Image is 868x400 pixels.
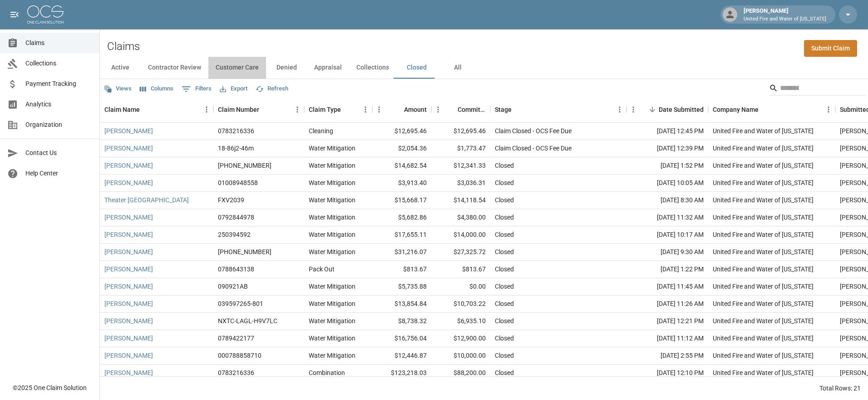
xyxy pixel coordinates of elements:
[626,123,708,140] div: [DATE] 12:45 PM
[626,140,708,157] div: [DATE] 12:39 PM
[25,100,92,109] span: Analytics
[100,97,213,122] div: Claim Name
[822,103,835,116] button: Menu
[309,195,355,205] div: Water Mitigation
[104,265,153,274] a: [PERSON_NAME]
[218,351,261,360] div: 000788858710
[372,103,386,116] button: Menu
[495,368,514,377] div: Closed
[309,144,355,153] div: Water Mitigation
[104,97,140,122] div: Claim Name
[104,213,153,222] a: [PERSON_NAME]
[431,140,490,157] div: $1,773.47
[626,244,708,261] div: [DATE] 9:30 AM
[713,230,814,239] div: United Fire and Water of Louisiana
[218,97,259,122] div: Claim Number
[713,126,814,135] div: United Fire and Water of Louisiana
[512,103,524,116] button: Sort
[25,38,92,48] span: Claims
[744,15,826,23] p: United Fire and Water of [US_STATE]
[107,40,140,53] h2: Claims
[495,299,514,308] div: Closed
[218,282,248,291] div: 090921AB
[253,82,291,96] button: Refresh
[495,213,514,222] div: Closed
[213,97,304,122] div: Claim Number
[309,97,341,122] div: Claim Type
[25,120,92,130] span: Organization
[5,5,24,24] button: open drawer
[372,244,431,261] div: $31,216.07
[804,40,857,57] a: Submit Claim
[349,57,396,79] button: Collections
[490,97,626,122] div: Stage
[819,384,861,393] div: Total Rows: 21
[309,299,355,308] div: Water Mitigation
[713,265,814,274] div: United Fire and Water of Louisiana
[431,347,490,365] div: $10,000.00
[713,334,814,343] div: United Fire and Water of Louisiana
[104,351,153,360] a: [PERSON_NAME]
[218,213,254,222] div: 0792844978
[713,213,814,222] div: United Fire and Water of Louisiana
[431,123,490,140] div: $12,695.46
[104,126,153,135] a: [PERSON_NAME]
[396,57,437,79] button: Closed
[259,103,272,116] button: Sort
[445,103,458,116] button: Sort
[309,126,333,135] div: Cleaning
[309,351,355,360] div: Water Mitigation
[309,178,355,187] div: Water Mitigation
[25,59,92,68] span: Collections
[309,230,355,239] div: Water Mitigation
[458,97,486,122] div: Committed Amount
[404,97,427,122] div: Amount
[372,295,431,313] div: $13,854.84
[713,299,814,308] div: United Fire and Water of Louisiana
[431,103,445,116] button: Menu
[495,97,512,122] div: Stage
[218,144,254,153] div: 18-86j2-46m
[626,226,708,244] div: [DATE] 10:17 AM
[495,334,514,343] div: Closed
[291,103,304,116] button: Menu
[495,265,514,274] div: Closed
[708,97,835,122] div: Company Name
[25,169,92,178] span: Help Center
[138,82,176,96] button: Select columns
[309,247,355,256] div: Water Mitigation
[495,126,572,135] div: Claim Closed - OCS Fee Due
[208,57,266,79] button: Customer Care
[372,123,431,140] div: $12,695.46
[713,351,814,360] div: United Fire and Water of Louisiana
[713,282,814,291] div: United Fire and Water of Louisiana
[495,195,514,205] div: Closed
[431,244,490,261] div: $27,325.72
[309,161,355,170] div: Water Mitigation
[372,226,431,244] div: $17,655.11
[372,278,431,295] div: $5,735.88
[431,226,490,244] div: $14,000.00
[104,247,153,256] a: [PERSON_NAME]
[218,334,254,343] div: 0789422177
[100,57,141,79] button: Active
[495,230,514,239] div: Closed
[359,103,372,116] button: Menu
[495,282,514,291] div: Closed
[626,278,708,295] div: [DATE] 11:45 AM
[218,316,277,325] div: NXTC-LAGL-H9V7LC
[626,330,708,347] div: [DATE] 11:12 AM
[713,161,814,170] div: United Fire and Water of Louisiana
[713,247,814,256] div: United Fire and Water of Louisiana
[218,230,251,239] div: 250394592
[218,265,254,274] div: 0788643138
[646,103,659,116] button: Sort
[27,5,64,24] img: ocs-logo-white-transparent.png
[179,82,214,96] button: Show filters
[104,334,153,343] a: [PERSON_NAME]
[218,161,271,170] div: 250-470-371
[304,97,372,122] div: Claim Type
[140,103,153,116] button: Sort
[626,103,640,116] button: Menu
[218,299,263,308] div: 039597265-801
